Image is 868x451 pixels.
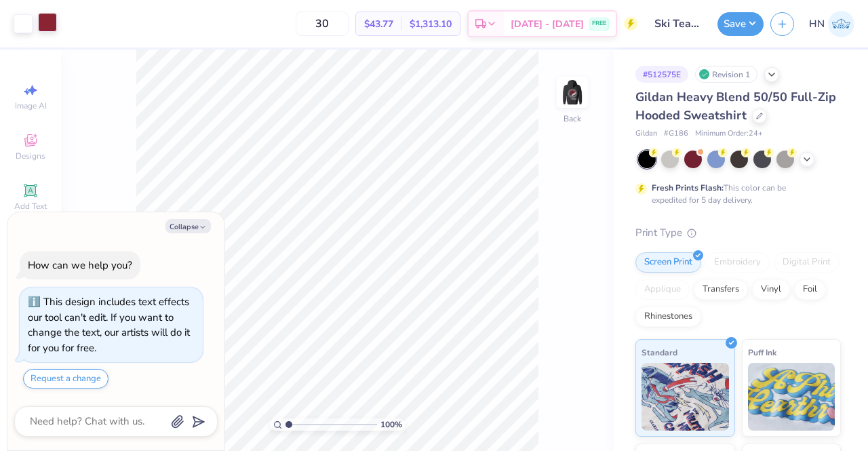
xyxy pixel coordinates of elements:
[635,225,841,241] div: Print Type
[511,17,584,31] span: [DATE] - [DATE]
[592,19,606,28] span: FREE
[14,201,47,212] span: Add Text
[809,11,854,37] a: HN
[774,252,840,273] div: Digital Print
[652,182,724,193] strong: Fresh Prints Flash:
[635,128,657,140] span: Gildan
[23,369,108,389] button: Request a change
[410,17,452,31] span: $1,313.10
[165,219,211,233] button: Collapse
[694,279,748,300] div: Transfers
[794,279,826,300] div: Foil
[664,128,688,140] span: # G186
[752,279,790,300] div: Vinyl
[635,252,701,273] div: Screen Print
[559,79,586,106] img: Back
[296,12,349,36] input: – –
[652,182,818,206] div: This color can be expedited for 5 day delivery.
[635,307,701,327] div: Rhinestones
[642,345,677,359] span: Standard
[564,113,581,125] div: Back
[635,66,688,83] div: # 512575E
[695,66,757,83] div: Revision 1
[635,279,690,300] div: Applique
[748,363,835,431] img: Puff Ink
[828,11,854,37] img: Huda Nadeem
[364,17,393,31] span: $43.77
[28,295,190,355] div: This design includes text effects our tool can't edit. If you want to change the text, our artist...
[717,12,764,36] button: Save
[15,100,47,111] span: Image AI
[380,418,402,431] span: 100 %
[705,252,770,273] div: Embroidery
[644,10,711,37] input: Untitled Design
[16,151,45,161] span: Designs
[809,16,825,32] span: HN
[695,128,763,140] span: Minimum Order: 24 +
[635,89,836,123] span: Gildan Heavy Blend 50/50 Full-Zip Hooded Sweatshirt
[748,345,776,359] span: Puff Ink
[28,258,132,272] div: How can we help you?
[642,363,729,431] img: Standard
